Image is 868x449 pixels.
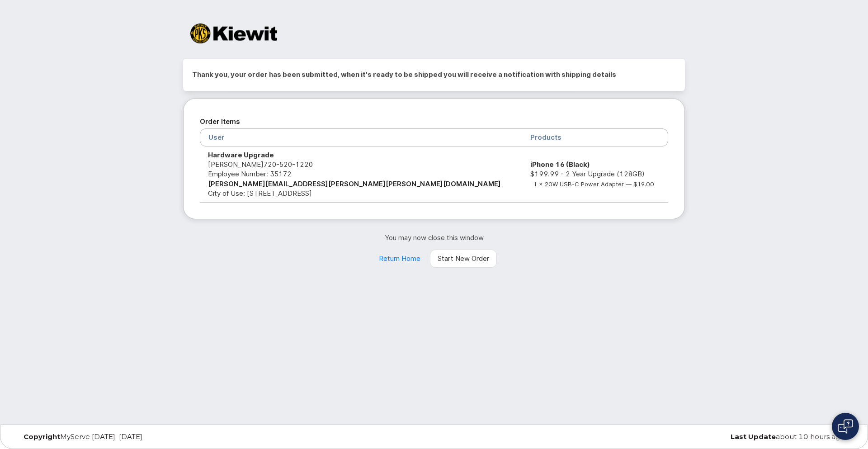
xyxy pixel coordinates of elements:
[430,250,497,268] a: Start New Order
[731,432,776,441] strong: Last Update
[533,180,654,188] small: 1 x 20W USB-C Power Adapter — $19.00
[208,151,274,159] strong: Hardware Upgrade
[208,170,292,178] span: Employee Number: 35172
[192,68,676,81] h2: Thank you, your order has been submitted, when it's ready to be shipped you will receive a notifi...
[183,233,685,242] p: You may now close this window
[530,160,590,169] strong: iPhone 16 (Black)
[276,160,292,169] span: 520
[522,128,668,146] th: Products
[371,250,428,268] a: Return Home
[17,433,295,440] div: MyServe [DATE]–[DATE]
[200,115,668,128] h2: Order Items
[190,24,277,43] img: Kiewit Corporation
[522,147,668,203] td: $199.99 - 2 Year Upgrade (128GB)
[24,432,60,441] strong: Copyright
[200,147,522,203] td: [PERSON_NAME] City of Use: [STREET_ADDRESS]
[208,180,501,188] a: [PERSON_NAME][EMAIL_ADDRESS][PERSON_NAME][PERSON_NAME][DOMAIN_NAME]
[200,128,522,146] th: User
[838,419,853,434] img: Open chat
[264,160,313,169] span: 720
[573,433,851,440] div: about 10 hours ago
[292,160,313,169] span: 1220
